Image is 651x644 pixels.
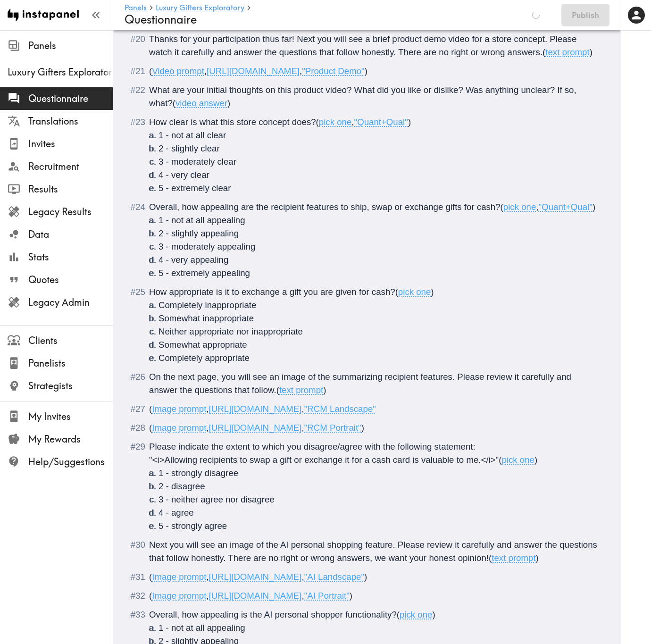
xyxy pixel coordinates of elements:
span: ) [365,66,367,76]
span: ( [149,66,152,76]
span: 4 - very clear [159,170,209,180]
span: ( [276,385,279,395]
span: ( [542,47,545,57]
span: ( [316,117,319,127]
span: 1 - not at all appealing [159,623,245,633]
span: "<i>Allowing recipients to swap a gift or exchange it for a cash card is valuable to me.</i>" [149,455,499,465]
span: My Invites [28,410,113,423]
span: text prompt [545,47,589,57]
span: ) [534,455,537,465]
span: ) [593,202,595,212]
span: 4 - very appealing [159,255,228,265]
span: pick one [319,117,352,127]
span: "Quant+Qual" [354,117,408,127]
span: ) [364,572,367,582]
span: Somewhat appropriate [159,340,247,350]
span: Strategists [28,379,113,393]
span: 3 - neither agree nor disagree [159,494,275,504]
span: ) [433,610,435,619]
span: , [301,423,304,433]
span: ( [489,553,492,563]
span: , [301,404,304,414]
span: Quotes [28,273,113,286]
span: Legacy Results [28,205,113,218]
span: ) [323,385,326,395]
span: Panelists [28,357,113,370]
span: "RCM Portrait" [304,423,361,433]
span: Image prompt [152,572,206,582]
span: Image prompt [152,404,206,414]
span: ( [149,591,152,601]
span: ) [431,287,434,297]
span: How appropriate is it to exchange a gift you are given for cash? [149,287,395,297]
span: Recruitment [28,160,113,173]
span: 5 - extremely clear [159,183,231,193]
span: , [206,591,209,601]
span: Data [28,228,113,241]
span: ( [499,455,501,465]
span: "Quant+Qual" [539,202,593,212]
span: Image prompt [152,423,206,433]
span: Results [28,183,113,196]
span: ) [361,423,364,433]
span: 2 - disagree [159,481,205,491]
span: text prompt [492,553,535,563]
span: , [301,591,304,601]
span: Neither appropriate nor inappropriate [159,326,303,336]
span: ( [149,572,152,582]
span: [URL][DOMAIN_NAME] [209,572,302,582]
span: Next you will see an image of the AI personal shopping feature. Please review it carefully and an... [149,540,600,563]
span: Overall, how appealing are the recipient features to ship, swap or exchange gifts for cash? [149,202,501,212]
span: 2 - slightly appealing [159,228,239,238]
span: Completely appropriate [159,353,250,363]
span: ) [536,553,539,563]
span: What are your initial thoughts on this product video? What did you like or dislike? Was anything ... [149,85,579,108]
span: pick one [398,287,431,297]
span: , [351,117,354,127]
span: Questionnaire [28,92,113,105]
span: Stats [28,251,113,264]
span: ) [590,47,593,57]
h4: Questionnaire [125,13,510,26]
span: [URL][DOMAIN_NAME] [209,423,302,433]
span: pick one [501,455,534,465]
span: ( [501,202,503,212]
span: Translations [28,115,113,128]
span: ) [227,98,230,108]
span: On the next page, you will see an image of the summarizing recipient features. Please review it c... [149,372,574,395]
span: , [300,66,302,76]
span: Image prompt [152,591,206,601]
span: ) [350,591,352,601]
span: Somewhat inappropriate [159,313,254,323]
span: Completely inappropriate [159,300,256,310]
span: ) [408,117,411,127]
span: ( [149,423,152,433]
span: pick one [400,610,433,619]
span: 3 - moderately clear [159,157,236,167]
span: Overall, how appealing is the AI personal shopper functionality? [149,610,397,619]
span: 4 - agree [159,508,194,518]
span: , [206,572,209,582]
span: Luxury Gifters Exploratory [8,66,113,79]
span: , [536,202,538,212]
span: "AI Landscape" [304,572,364,582]
span: How clear is what this store concept does? [149,117,316,127]
span: "AI Portrait" [304,591,350,601]
span: 3 - moderately appealing [159,242,255,251]
span: Please indicate the extent to which you disagree/agree with the following statement: [149,442,476,452]
span: My Rewards [28,433,113,446]
span: ( [397,610,400,619]
span: Invites [28,137,113,151]
span: 1 - not at all clear [159,130,226,140]
span: ( [173,98,175,108]
a: Luxury Gifters Exploratory [156,4,244,13]
span: ( [149,404,152,414]
span: Legacy Admin [28,296,113,309]
span: Thanks for your participation thus far! Next you will see a brief product demo video for a store ... [149,34,579,57]
span: ( [395,287,398,297]
span: Panels [28,39,113,52]
span: [URL][DOMAIN_NAME] [209,404,302,414]
span: 1 - strongly disagree [159,468,238,478]
span: Help/Suggestions [28,455,113,468]
span: "RCM Landscape" [304,404,376,414]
